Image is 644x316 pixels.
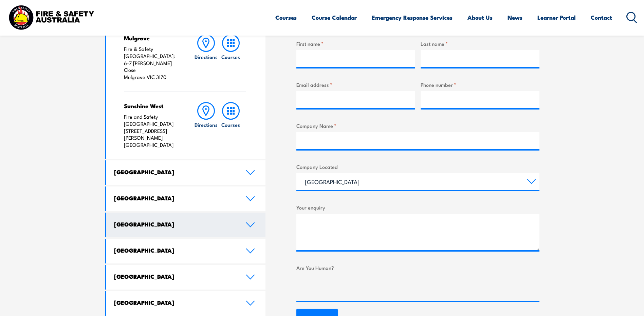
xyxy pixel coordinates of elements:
[106,186,266,211] a: [GEOGRAPHIC_DATA]
[221,121,240,128] h6: Courses
[296,40,415,47] label: First name
[124,113,181,149] p: Fire and Safety [GEOGRAPHIC_DATA] [STREET_ADDRESS][PERSON_NAME] [GEOGRAPHIC_DATA]
[114,194,236,202] h4: [GEOGRAPHIC_DATA]
[114,220,236,228] h4: [GEOGRAPHIC_DATA]
[421,40,539,47] label: Last name
[114,273,236,280] h4: [GEOGRAPHIC_DATA]
[296,163,539,171] label: Company Located
[106,160,266,185] a: [GEOGRAPHIC_DATA]
[195,121,218,128] h6: Directions
[124,102,181,110] h4: Sunshine West
[114,168,236,176] h4: [GEOGRAPHIC_DATA]
[421,81,539,88] label: Phone number
[194,102,218,149] a: Directions
[195,53,218,60] h6: Directions
[296,203,539,211] label: Your enquiry
[219,102,243,149] a: Courses
[591,8,612,26] a: Contact
[106,213,266,237] a: [GEOGRAPHIC_DATA]
[106,291,266,316] a: [GEOGRAPHIC_DATA]
[219,34,243,81] a: Courses
[275,8,297,26] a: Courses
[124,45,181,81] p: Fire & Safety [GEOGRAPHIC_DATA]: 6-7 [PERSON_NAME] Close Mulgrave VIC 3170
[194,34,218,81] a: Directions
[372,8,453,26] a: Emergency Response Services
[537,8,576,26] a: Learner Portal
[296,122,539,130] label: Company Name
[106,239,266,263] a: [GEOGRAPHIC_DATA]
[296,264,539,272] label: Are You Human?
[114,246,236,254] h4: [GEOGRAPHIC_DATA]
[114,299,236,306] h4: [GEOGRAPHIC_DATA]
[124,34,181,42] h4: Mulgrave
[296,81,415,88] label: Email address
[467,8,493,26] a: About Us
[312,8,357,26] a: Course Calendar
[106,265,266,290] a: [GEOGRAPHIC_DATA]
[296,274,400,301] iframe: reCAPTCHA
[508,8,522,26] a: News
[221,53,240,60] h6: Courses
